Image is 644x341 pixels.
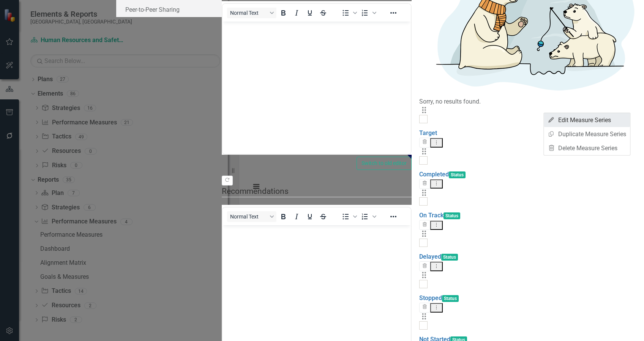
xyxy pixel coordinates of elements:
a: Stopped [419,294,442,302]
button: Strikethrough [317,211,330,222]
div: Bullet list [339,8,358,18]
div: Bullet list [339,211,358,222]
button: Italic [290,211,303,222]
a: Target [419,129,437,137]
button: Strikethrough [317,8,330,18]
a: Completed [419,171,449,178]
a: Delete Measure Series [544,141,630,155]
button: Underline [303,8,316,18]
a: Edit Measure Series [544,113,630,127]
a: Duplicate Measure Series [544,127,630,141]
a: Peer-to-Peer Sharing [116,2,222,17]
div: Sorry, no results found. [419,97,636,106]
iframe: Rich Text Area [223,22,411,154]
legend: Recommendations [222,185,412,197]
button: Reveal or hide additional toolbar items [387,211,400,222]
button: Bold [277,8,290,18]
span: Normal Text [230,214,267,220]
span: Status [441,254,458,261]
button: Switch to old editor [357,157,412,170]
span: Status [449,171,466,178]
span: Status [444,212,460,219]
button: Italic [290,8,303,18]
a: On Track [419,212,444,219]
button: Block Normal Text [227,8,276,18]
div: Numbered list [358,8,377,18]
span: Status [442,295,459,302]
button: Underline [303,211,316,222]
button: Block Normal Text [227,211,276,222]
div: Numbered list [358,211,377,222]
button: Reveal or hide additional toolbar items [387,8,400,18]
a: Delayed [419,253,441,260]
button: Bold [277,211,290,222]
span: Normal Text [230,10,267,16]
